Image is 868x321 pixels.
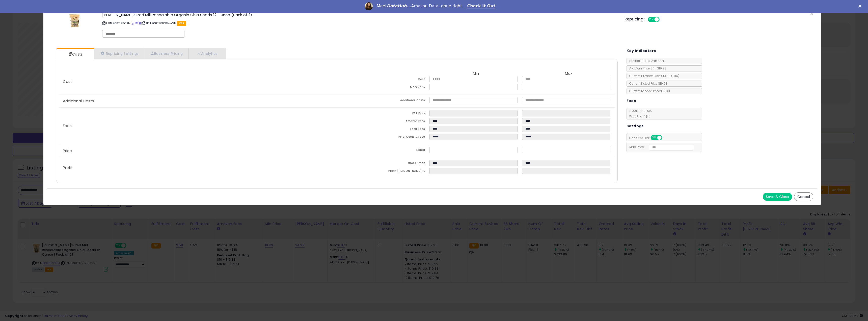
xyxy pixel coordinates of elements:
span: OFF [661,136,669,140]
span: $19.98 [661,74,679,78]
div: Close [858,5,863,8]
a: Check It Out [467,4,496,9]
span: ( FBA ) [671,74,679,78]
td: Mark up % [337,84,429,92]
p: ASIN: B08T1F3CRH | SKU: B08T1F3CRH-VEN [102,19,617,27]
span: Avg. Win Price 24h: $19.98 [627,66,666,70]
button: Cancel [794,192,813,201]
td: Amazon Fees [337,118,429,126]
span: ON [648,17,655,22]
span: OFF [659,17,667,22]
td: Total Fees [337,126,429,134]
span: Consider CPT: [627,136,669,140]
i: DataHub... [387,4,411,8]
td: Profit [PERSON_NAME] % [337,168,429,176]
h5: Key Indicators [627,48,656,54]
a: Repricing Settings [94,48,144,59]
button: Save & Close [763,193,792,201]
h3: [PERSON_NAME]'s Red Mill Resealable Organic Chia Seeds 12 Ounce (Pack of 2) [102,13,617,17]
a: BuyBox page [131,21,134,25]
td: Total Costs & Fees [337,134,429,141]
div: Meet Amazon Data, done right. [377,4,463,9]
p: Profit [59,166,337,170]
p: Price [59,149,337,153]
a: Costs [56,49,94,59]
span: 8.00 % for <= $15 [627,109,652,118]
span: ON [651,136,657,140]
h5: Repricing: [625,17,645,21]
span: Current Landed Price: $19.98 [627,89,670,93]
img: 517swaM1aEL._SL60_.jpg [68,13,81,28]
p: Additional Costs [59,99,337,103]
span: Map Price: [627,145,694,149]
td: Listed [337,147,429,155]
a: Analytics [188,48,226,59]
h5: Fees [627,98,636,104]
a: Business Pricing [144,48,188,59]
span: Current Listed Price: $19.98 [627,81,667,86]
a: Your listing only [138,21,141,25]
td: Additional Costs [337,97,429,105]
h5: Settings [627,123,644,129]
th: Min [429,71,522,76]
span: Current Buybox Price: [627,74,679,78]
th: Max [522,71,615,76]
p: Cost [59,80,337,84]
td: Cost [337,76,429,84]
span: 15.00 % for > $15 [627,114,650,118]
img: Profile image for Georgie [365,2,373,10]
span: FBA [177,21,186,26]
span: BuyBox Share 24h: 100% [627,59,664,63]
span: × [810,10,813,17]
td: FBA Fees [337,110,429,118]
td: Gross Profit [337,160,429,168]
a: All offer listings [135,21,138,25]
p: Fees [59,124,337,128]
